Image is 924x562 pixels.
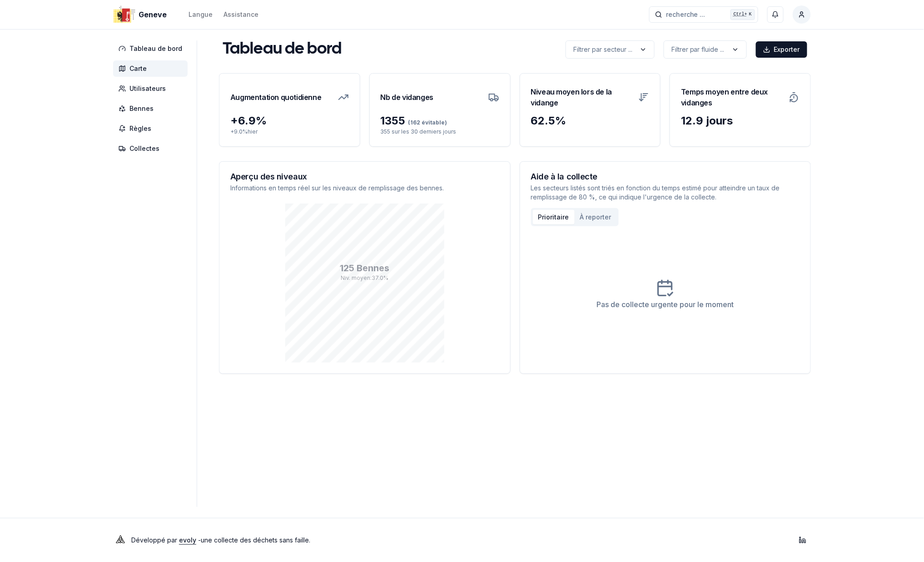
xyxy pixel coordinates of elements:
[113,533,128,547] img: Evoly Logo
[224,9,258,20] a: Assistance
[129,124,151,133] span: Règles
[223,40,342,59] h1: Tableau de bord
[533,210,575,224] button: Prioritaire
[189,9,213,20] button: Langue
[113,100,191,117] a: Bennes
[381,128,499,135] p: 355 sur les 30 derniers jours
[113,120,191,137] a: Règles
[573,45,632,54] p: Filtrer par secteur ...
[681,114,800,128] div: 12.9 jours
[531,173,800,181] h3: Aide à la collecte
[671,45,725,54] p: Filtrer par fluide ...
[129,144,159,153] span: Collectes
[406,119,447,126] span: (162 évitable)
[531,85,633,110] h3: Niveau moyen lors de la vidange
[575,210,617,224] button: À reporter
[230,85,321,110] h3: Augmentation quotidienne
[381,85,433,110] h3: Nb de vidanges
[381,114,499,128] div: 1355
[531,114,650,128] div: 62.5 %
[666,10,705,19] span: recherche ...
[113,9,170,20] a: Geneve
[681,85,783,110] h3: Temps moyen entre deux vidanges
[596,299,734,310] div: Pas de collecte urgente pour le moment
[129,104,154,113] span: Bennes
[113,60,191,77] a: Carte
[131,534,310,547] p: Développé par - une collecte des déchets sans faille .
[664,40,747,59] button: label
[230,173,499,181] h3: Aperçu des niveaux
[230,114,349,128] div: + 6.9 %
[230,184,499,193] p: Informations en temps réel sur les niveaux de remplissage des bennes.
[129,64,147,73] span: Carte
[756,41,807,58] button: Exporter
[649,6,758,23] button: recherche ...Ctrl+K
[139,9,167,20] span: Geneve
[113,4,135,25] img: Geneve Logo
[531,184,800,202] p: Les secteurs listés sont triés en fonction du temps estimé pour atteindre un taux de remplissage ...
[566,40,655,59] button: label
[113,40,191,57] a: Tableau de bord
[113,140,191,157] a: Collectes
[189,10,213,19] div: Langue
[129,84,166,93] span: Utilisateurs
[113,80,191,97] a: Utilisateurs
[129,44,182,53] span: Tableau de bord
[230,128,349,135] p: + 9.0 % hier
[179,536,196,544] a: evoly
